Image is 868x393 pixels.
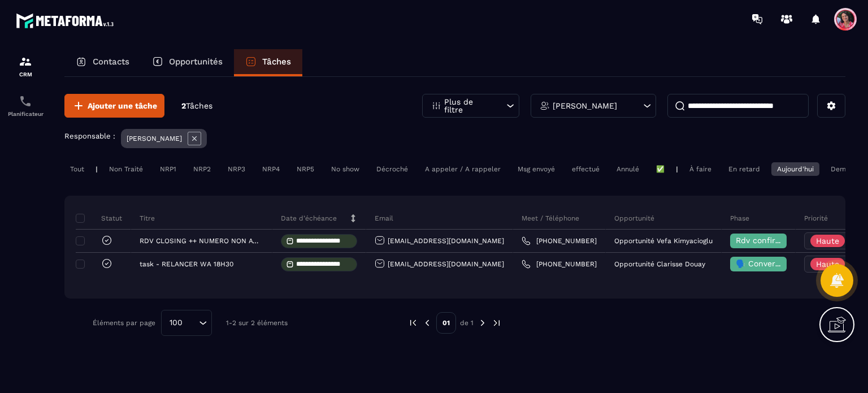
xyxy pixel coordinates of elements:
p: Phase [730,214,749,223]
div: NRP1 [154,162,182,176]
div: Aujourd'hui [771,162,819,176]
div: A appeler / A rappeler [419,162,506,176]
a: Tâches [234,49,302,76]
p: Date d’échéance [281,214,337,223]
div: ✅ [650,162,670,176]
span: Tâches [186,101,212,110]
p: Planificateur [3,111,48,117]
img: next [492,318,502,328]
p: Tâches [262,57,291,67]
div: NRP2 [188,162,216,176]
p: Opportunités [169,57,223,67]
a: Opportunités [141,49,234,76]
p: Statut [79,214,122,223]
a: [PHONE_NUMBER] [522,260,597,269]
a: Contacts [64,49,141,76]
img: next [478,318,488,328]
a: formationformationCRM [3,46,48,86]
p: | [676,165,678,173]
div: NRP4 [257,162,285,176]
p: Haute [816,237,839,245]
button: Ajouter une tâche [64,94,164,118]
p: 01 [436,312,456,334]
a: [PHONE_NUMBER] [522,236,597,245]
p: [PERSON_NAME] [127,135,182,142]
p: Responsable : [64,132,115,140]
p: Titre [140,214,155,223]
span: Rdv confirmé ✅ [736,236,800,245]
p: Opportunité Clarisse Douay [614,260,705,268]
div: Tout [64,162,90,176]
p: | [96,165,98,173]
p: 2 [181,101,212,111]
p: CRM [3,71,48,77]
div: Non Traité [103,162,149,176]
p: Opportunité Vefa Kimyacioglu [614,237,713,245]
input: Search for option [186,317,196,329]
div: Search for option [161,310,212,336]
span: 🗣️ Conversation en cours [736,259,836,268]
img: scheduler [19,94,32,108]
div: No show [325,162,365,176]
span: 100 [166,317,186,329]
p: RDV CLOSING ++ NUMERO NON ATTRIBUE [140,237,261,245]
p: Meet / Téléphone [522,214,579,223]
span: Ajouter une tâche [88,100,157,111]
img: prev [422,318,432,328]
div: Demain [825,162,861,176]
div: À faire [684,162,717,176]
p: Opportunité [614,214,654,223]
p: Priorité [804,214,828,223]
img: prev [408,318,418,328]
p: 1-2 sur 2 éléments [226,319,288,327]
p: task - RELANCER WA 18H30 [140,260,233,268]
img: logo [16,10,118,31]
div: NRP5 [291,162,320,176]
a: schedulerschedulerPlanificateur [3,86,48,126]
div: Msg envoyé [512,162,561,176]
p: de 1 [460,318,474,327]
p: Haute [816,260,839,268]
div: Décroché [371,162,414,176]
div: effectué [566,162,605,176]
div: NRP3 [222,162,251,176]
div: En retard [723,162,766,176]
p: Éléments par page [93,319,155,327]
img: formation [19,55,32,68]
p: Plus de filtre [444,98,494,114]
p: [PERSON_NAME] [553,102,617,110]
div: Annulé [611,162,645,176]
p: Contacts [93,57,129,67]
p: Email [375,214,393,223]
